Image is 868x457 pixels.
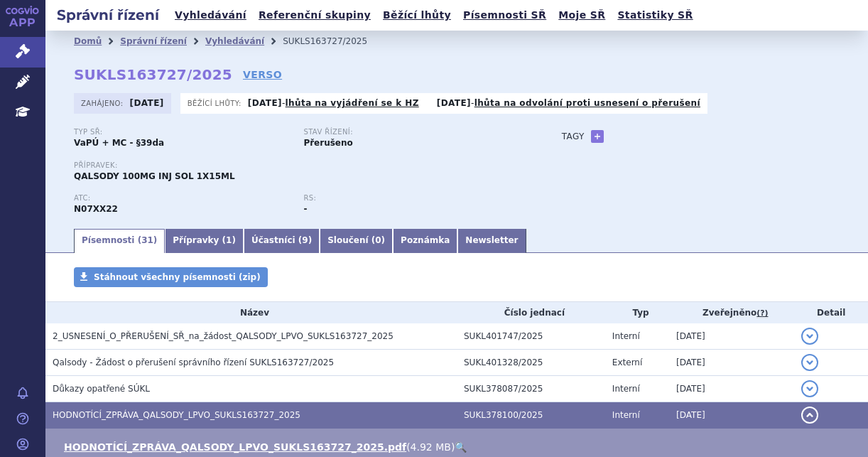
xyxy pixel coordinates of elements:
span: Qalsody - Žádost o přerušení správního řízení SUKLS163727/2025 [53,357,334,367]
a: Domů [74,36,102,46]
th: Zveřejněno [669,302,794,323]
th: Číslo jednací [457,302,605,323]
span: Důkazy opatřené SÚKL [53,384,150,394]
a: Účastníci (9) [244,229,320,253]
span: Externí [612,357,642,367]
strong: SUKLS163727/2025 [74,66,232,83]
a: Písemnosti (31) [74,229,165,253]
a: lhůta na odvolání proti usnesení o přerušení [474,98,700,108]
p: Typ SŘ: [74,128,289,136]
a: Referenční skupiny [254,6,375,25]
span: 4.92 MB [411,441,451,453]
span: Interní [612,384,640,394]
td: [DATE] [669,376,794,402]
td: SUKL378087/2025 [457,376,605,402]
a: Newsletter [457,229,526,253]
p: ATC: [74,194,289,203]
li: SUKLS163727/2025 [283,31,386,52]
a: Stáhnout všechny písemnosti (zip) [74,267,268,287]
span: Stáhnout všechny písemnosti (zip) [94,272,261,282]
a: Vyhledávání [205,36,264,46]
td: [DATE] [669,350,794,376]
h3: Tagy [562,128,585,145]
span: QALSODY 100MG INJ SOL 1X15ML [74,171,235,181]
span: Běžící lhůty: [188,97,244,109]
a: Správní řízení [120,36,187,46]
strong: [DATE] [248,98,282,108]
a: Písemnosti SŘ [459,6,550,25]
th: Detail [794,302,868,323]
strong: TOFERSEN [74,204,118,214]
abbr: (?) [756,308,768,318]
strong: [DATE] [130,98,164,108]
span: 1 [226,235,232,245]
a: Poznámka [393,229,457,253]
p: - [437,97,700,109]
span: Interní [612,331,640,341]
p: RS: [303,194,519,203]
a: Přípravky (1) [165,229,244,253]
td: SUKL401328/2025 [457,350,605,376]
a: Vyhledávání [170,6,251,25]
span: Interní [612,410,640,420]
strong: [DATE] [437,98,471,108]
button: detail [801,407,818,424]
a: VERSO [243,68,282,82]
button: detail [801,354,818,371]
td: SUKL401747/2025 [457,323,605,350]
button: detail [801,328,818,345]
p: Stav řízení: [303,128,519,136]
th: Název [45,302,457,323]
p: Přípravek: [74,161,533,170]
a: lhůta na vyjádření se k HZ [286,98,419,108]
a: Moje SŘ [554,6,609,25]
th: Typ [605,302,669,323]
td: SUKL378100/2025 [457,402,605,429]
a: HODNOTÍCÍ_ZPRÁVA_QALSODY_LPVO_SUKLS163727_2025.pdf [64,441,406,453]
a: Sloučení (0) [320,229,393,253]
a: Statistiky SŘ [613,6,697,25]
td: [DATE] [669,323,794,350]
span: 2_USNESENÍ_O_PŘERUŠENÍ_SŘ_na_žádost_QALSODY_LPVO_SUKLS163727_2025 [53,331,394,341]
span: 31 [141,235,153,245]
p: - [248,97,419,109]
span: Zahájeno: [81,97,126,109]
li: ( ) [64,440,854,454]
span: 0 [375,235,381,245]
strong: - [303,204,307,214]
button: detail [801,380,818,397]
strong: Přerušeno [303,138,352,148]
a: Běžící lhůty [379,6,455,25]
a: 🔍 [455,441,467,453]
td: [DATE] [669,402,794,429]
h2: Správní řízení [45,5,170,25]
strong: VaPÚ + MC - §39da [74,138,164,148]
a: + [591,130,604,143]
span: 9 [302,235,308,245]
span: HODNOTÍCÍ_ZPRÁVA_QALSODY_LPVO_SUKLS163727_2025 [53,410,300,420]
